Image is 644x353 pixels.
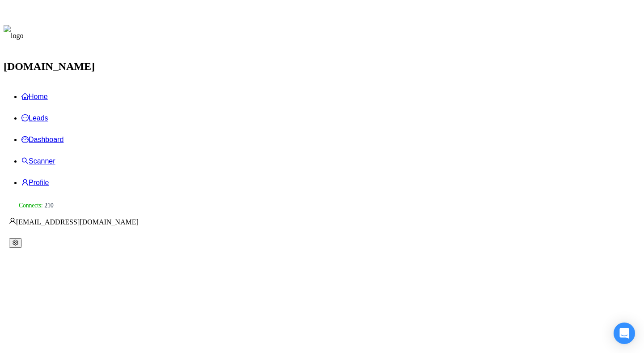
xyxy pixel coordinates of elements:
li: Dashboard [21,129,640,151]
div: Open Intercom Messenger [614,323,635,344]
span: Home [29,93,48,100]
a: messageLeads [21,108,640,129]
span: home [21,93,29,100]
span: 210 [44,201,53,211]
li: Profile [21,172,640,194]
span: message [21,114,29,121]
span: dashboard [21,136,29,143]
span: user [9,217,16,224]
a: dashboardDashboard [21,136,64,143]
a: userProfile [21,179,49,186]
li: Home [21,86,640,108]
span: Connects: [19,201,42,211]
li: Scanner [21,151,640,172]
img: upwork-logo.png [9,202,16,209]
li: Leads [21,108,640,129]
span: Profile [29,179,49,186]
a: searchScanner [21,157,55,165]
img: logo [4,25,23,47]
h1: [DOMAIN_NAME] [4,56,640,77]
span: setting [13,240,18,245]
a: setting [9,239,22,246]
span: Leads [29,114,48,122]
button: setting [9,238,22,248]
span: Dashboard [29,136,64,143]
span: Scanner [29,157,55,165]
a: homeHome [21,93,48,100]
span: user [21,179,29,186]
span: search [21,157,29,164]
